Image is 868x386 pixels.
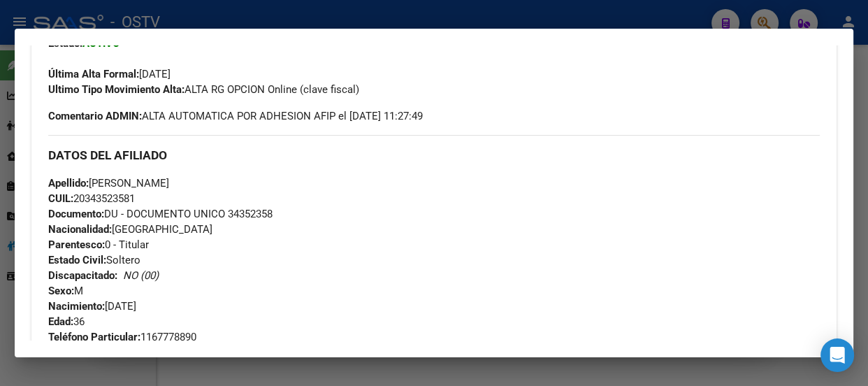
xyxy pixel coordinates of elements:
strong: Apellido: [48,177,89,190]
strong: Estado Civil: [48,254,106,266]
span: DU - DOCUMENTO UNICO 34352358 [48,208,273,220]
span: ALTA RG OPCION Online (clave fiscal) [48,83,359,96]
strong: Sexo: [48,285,74,297]
span: 36 [48,315,85,328]
span: [DATE] [48,300,136,313]
strong: Documento: [48,208,104,220]
strong: Discapacitado: [48,269,117,282]
strong: Parentesco: [48,238,105,251]
span: M [48,285,83,297]
strong: Teléfono Particular: [48,331,140,343]
span: 0 - Titular [48,238,149,251]
span: 1167778890 [48,331,196,343]
strong: Comentario ADMIN: [48,110,142,122]
strong: Nacionalidad: [48,223,112,236]
strong: Ultimo Tipo Movimiento Alta: [48,83,185,96]
span: 20343523581 [48,192,135,205]
span: [GEOGRAPHIC_DATA] [48,223,212,236]
span: ALTA AUTOMATICA POR ADHESION AFIP el [DATE] 11:27:49 [48,108,423,124]
span: [PERSON_NAME] [48,177,169,190]
span: Soltero [48,254,140,266]
div: Open Intercom Messenger [820,338,854,372]
span: [DATE] [48,68,171,80]
strong: CUIL: [48,192,73,205]
strong: Nacimiento: [48,300,105,313]
strong: Estado: [48,37,82,50]
strong: Última Alta Formal: [48,68,139,80]
strong: Edad: [48,315,73,328]
i: NO (00) [123,269,159,282]
h3: DATOS DEL AFILIADO [48,148,820,163]
strong: ACTIVO [82,37,120,50]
